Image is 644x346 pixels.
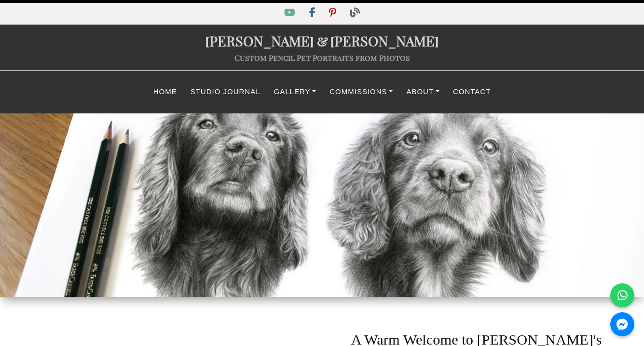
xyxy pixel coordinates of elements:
[147,83,184,101] a: Home
[446,83,497,101] a: Contact
[344,9,366,17] a: Blog
[323,9,344,17] a: Pinterest
[399,83,446,101] a: About
[314,31,330,50] span: &
[278,9,303,17] a: YouTube
[267,83,323,101] a: Gallery
[184,83,267,101] a: Studio Journal
[303,9,323,17] a: Facebook
[610,312,634,336] a: Messenger
[323,83,399,101] a: Commissions
[610,283,634,307] a: WhatsApp
[205,31,439,50] a: [PERSON_NAME]&[PERSON_NAME]
[234,53,410,63] a: Custom Pencil Pet Portraits from Photos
